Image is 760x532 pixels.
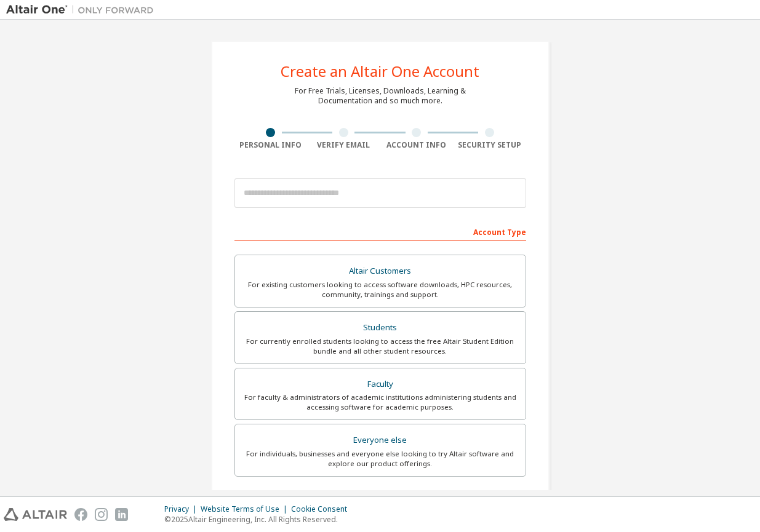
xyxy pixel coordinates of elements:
div: Cookie Consent [291,504,354,514]
div: Account Info [380,140,454,150]
p: © 2025 Altair Engineering, Inc. All Rights Reserved. [164,514,354,525]
div: Create an Altair One Account [281,64,479,79]
div: Personal Info [234,140,308,150]
img: Altair One [6,4,160,16]
div: For currently enrolled students looking to access the free Altair Student Edition bundle and all ... [242,336,518,356]
div: Everyone else [242,432,518,449]
div: Altair Customers [242,263,518,280]
div: Verify Email [307,140,380,150]
div: For faculty & administrators of academic institutions administering students and accessing softwa... [242,392,518,412]
img: facebook.svg [74,508,87,521]
div: Account Type [234,221,526,241]
img: linkedin.svg [115,508,128,521]
div: Students [242,319,518,336]
img: instagram.svg [95,508,108,521]
div: For existing customers looking to access software downloads, HPC resources, community, trainings ... [242,280,518,300]
div: Faculty [242,376,518,393]
div: Privacy [164,504,201,514]
div: For Free Trials, Licenses, Downloads, Learning & Documentation and so much more. [295,86,466,106]
img: altair_logo.svg [4,508,67,521]
div: For individuals, businesses and everyone else looking to try Altair software and explore our prod... [242,449,518,469]
div: Website Terms of Use [201,504,291,514]
div: Security Setup [453,140,526,150]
